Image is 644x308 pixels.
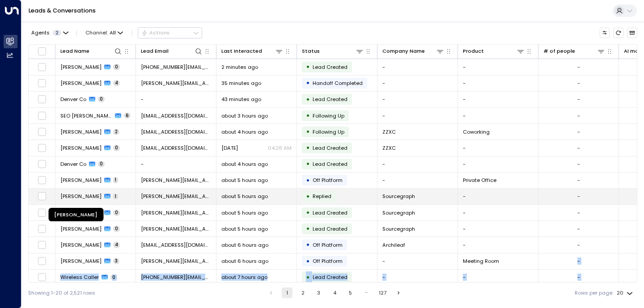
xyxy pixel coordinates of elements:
span: Coworking [463,128,490,135]
span: dominique.vandenbulcke@sourcegraph.com [141,209,211,216]
span: Lead Created [313,209,347,216]
div: • [306,93,310,105]
span: Cameron Kruger [60,241,102,249]
div: [PERSON_NAME] [49,208,104,221]
span: ckruger@archileaf.com [141,241,211,249]
span: 2 [53,30,61,36]
div: Product [463,47,525,55]
span: 0 [113,226,120,232]
td: - [458,221,538,236]
td: - [458,140,538,156]
span: Lead Created [313,225,347,232]
div: Lead Name [60,47,89,55]
a: Leads & Conversations [29,7,96,14]
div: 20 [617,287,635,299]
td: - [377,270,458,285]
span: robertsutton94@yahoo.com [141,144,211,152]
span: 3 [113,258,119,264]
p: 04:28 AM [268,144,292,152]
div: - [577,193,580,200]
div: • [306,190,310,203]
span: 0 [113,64,120,70]
span: Dominique Vandenbulcke [60,225,102,232]
div: - [577,241,580,249]
span: dominique.vandenbulcke@sourcegraph.com [141,193,211,200]
span: Lead Created [313,144,347,152]
td: - [136,92,216,107]
span: 0 [110,274,117,281]
td: - [458,189,538,204]
span: 7209843597@call.com [141,63,211,71]
span: Sourcegraph [382,209,415,216]
div: • [306,255,310,267]
span: Toggle select row [38,79,47,88]
span: 1 [113,177,118,183]
span: All [110,30,116,36]
td: - [377,108,458,123]
span: Yesterday [221,144,238,152]
div: - [577,96,580,103]
td: - [377,92,458,107]
div: Status [302,47,364,55]
div: # of people [543,47,605,55]
span: 1 [113,194,118,200]
td: - [458,92,538,107]
span: Toggle select row [38,257,47,266]
td: - [458,205,538,220]
div: - [577,160,580,168]
button: Go to next page [394,287,404,298]
div: Company Name [382,47,444,55]
button: Go to page 2 [297,287,308,298]
span: quizon.norman@yahoo.com [141,177,211,184]
span: about 5 hours ago [221,193,268,200]
div: Lead Email [141,47,203,55]
span: Toggle select row [38,273,47,282]
div: - [577,63,580,71]
td: - [458,156,538,172]
button: Actions [138,27,202,38]
td: - [377,156,458,172]
div: • [306,174,310,186]
span: about 5 hours ago [221,209,268,216]
td: - [458,237,538,253]
div: Status [302,47,320,55]
span: ZZXC [382,144,396,152]
span: Off Platform [313,177,343,184]
td: - [458,108,538,123]
span: Lead Created [313,63,347,71]
div: • [306,110,310,122]
button: Archived Leads [627,28,637,38]
span: Darsey Ware [60,80,102,87]
td: - [458,270,538,285]
div: - [577,209,580,216]
span: about 5 hours ago [221,177,268,184]
td: - [377,173,458,188]
span: Toggle select row [38,240,47,249]
td: - [458,59,538,75]
span: Replied [313,193,331,200]
span: 4 [113,80,120,86]
div: Showing 1-20 of 2,521 rows [28,289,95,297]
span: LARRY STTON [60,144,102,152]
span: 2 [113,129,119,135]
div: • [306,77,310,89]
span: about 4 hours ago [221,160,268,168]
span: Handoff Completed [313,80,363,87]
span: 4 [113,242,120,248]
div: • [306,126,310,138]
div: • [306,142,310,154]
td: - [458,76,538,91]
button: Go to page 127 [377,287,388,298]
span: 6 [124,113,131,119]
span: Agents [31,30,50,35]
span: Sourcegraph [382,225,415,232]
span: Toggle select row [38,224,47,233]
button: Customize [600,28,610,38]
span: 7209001170@call.com [141,274,211,281]
span: Toggle select row [38,95,47,104]
div: • [306,223,310,235]
span: Following Up [313,112,344,119]
span: Toggle select row [38,111,47,120]
span: Toggle select row [38,127,47,136]
div: Actions [141,30,169,36]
